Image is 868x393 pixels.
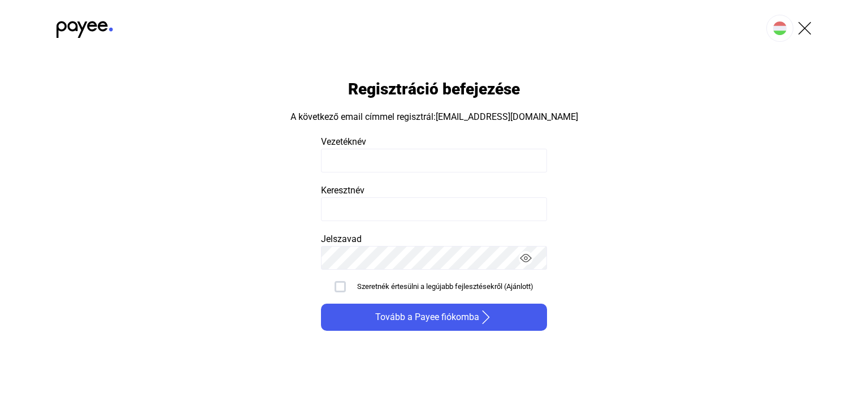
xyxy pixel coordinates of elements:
img: eyes-on.svg [520,252,532,264]
img: HU [773,21,787,35]
button: HU [766,15,793,42]
strong: [EMAIL_ADDRESS][DOMAIN_NAME] [436,111,578,122]
span: Tovább a Payee fiókomba [375,310,479,324]
img: black-payee-blue-dot.svg [57,15,113,38]
button: Tovább a Payee fiókombaarrow-right-white [321,304,547,331]
img: X [798,21,811,35]
h1: Regisztráció befejezése [348,79,520,99]
img: arrow-right-white [479,310,493,324]
span: Vezetéknév [321,136,366,147]
div: A következő email címmel regisztrál: [290,110,578,124]
span: Jelszavad [321,234,362,244]
span: Keresztnév [321,185,364,196]
div: Szeretnék értesülni a legújabb fejlesztésekről (Ajánlott) [357,281,533,292]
